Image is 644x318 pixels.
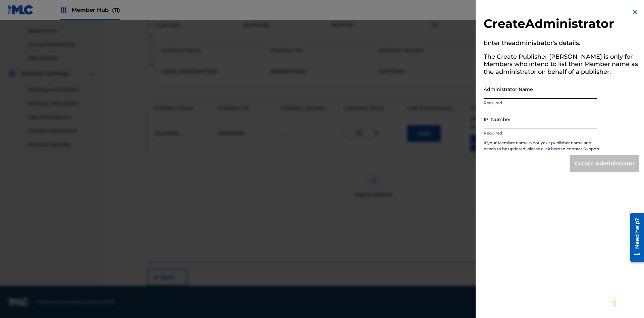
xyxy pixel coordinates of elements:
[484,16,639,33] h2: Create Administrator
[484,140,601,155] p: If your Member name is not your publisher name and needs to be updated, please click to contact S...
[484,51,639,80] h5: The Create Publisher [PERSON_NAME] is only for Members who intend to list their Member name as th...
[484,100,597,106] p: Required
[72,6,120,14] span: Member Hub
[610,286,644,318] iframe: Chat Widget
[612,293,616,313] div: Drag
[484,130,597,136] p: Required
[60,6,68,14] img: Top Rightsholders
[8,5,34,15] img: MLC Logo
[625,210,644,265] iframe: Resource Center
[112,7,120,13] span: (11)
[484,37,639,51] h5: Enter the administrator 's details.
[551,146,561,151] a: here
